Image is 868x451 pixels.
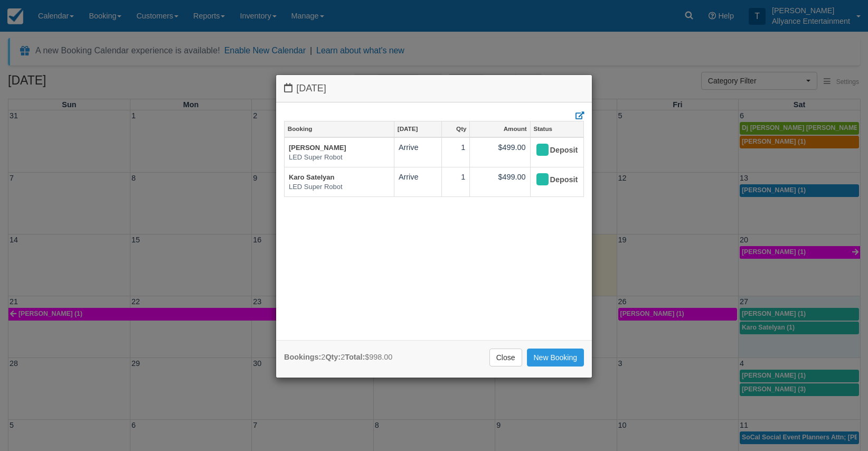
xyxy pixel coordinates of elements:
strong: Total: [345,353,365,361]
a: Status [531,121,583,136]
strong: Bookings: [284,353,321,361]
em: LED Super Robot [289,182,390,192]
a: [DATE] [394,121,441,136]
td: 1 [442,167,470,196]
td: $499.00 [470,167,530,196]
td: Arrive [394,137,441,167]
a: Amount [470,121,530,136]
a: [PERSON_NAME] [289,144,346,152]
td: 1 [442,137,470,167]
em: LED Super Robot [289,153,390,163]
td: Arrive [394,167,441,196]
h4: [DATE] [284,83,584,94]
strong: Qty: [325,353,341,361]
a: Booking [285,121,394,136]
td: $499.00 [470,137,530,167]
a: Karo Satelyan [289,173,334,181]
a: New Booking [527,349,584,367]
div: Deposit [535,172,570,189]
a: Qty [442,121,469,136]
div: Deposit [535,142,570,159]
a: Close [489,349,522,367]
div: 2 2 $998.00 [284,352,392,363]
